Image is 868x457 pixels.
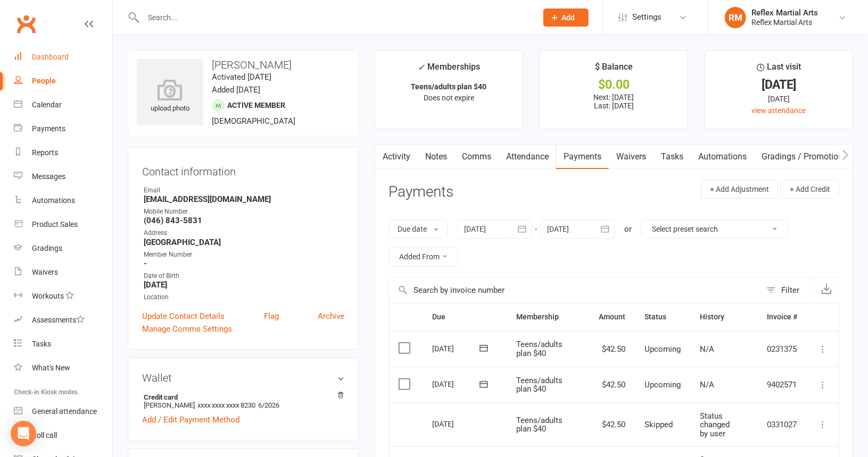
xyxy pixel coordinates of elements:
[781,180,839,199] button: + Add Credit
[142,162,344,177] h3: Contact information
[556,145,609,169] a: Payments
[14,236,112,260] a: Gradings
[14,165,112,189] a: Messages
[32,124,65,133] div: Payments
[757,60,801,79] div: Last visit
[690,303,757,331] th: History
[14,45,112,69] a: Dashboard
[757,331,807,367] td: 0231375
[142,413,239,426] a: Add / Edit Payment Method
[32,316,85,324] div: Assessments
[375,145,418,169] a: Activity
[318,310,344,323] a: Archive
[137,59,350,71] h3: [PERSON_NAME]
[32,340,51,348] div: Tasks
[144,259,344,268] strong: -
[14,260,112,284] a: Waivers
[595,60,633,79] div: $ Balance
[562,13,575,22] span: Add
[516,340,563,358] span: Teens/adults plan $40
[701,180,778,199] button: + Add Adjustment
[632,5,662,29] span: Settings
[227,101,285,109] span: Active member
[411,82,487,91] strong: Teens/adults plan $40
[507,303,589,331] th: Membership
[543,9,589,27] button: Add
[32,220,78,228] div: Product Sales
[137,79,203,114] div: upload photo
[700,411,730,438] span: Status changed by user
[691,145,754,169] a: Automations
[144,393,339,401] strong: Credit card
[258,401,279,409] span: 6/2026
[144,194,344,204] strong: [EMAIL_ADDRESS][DOMAIN_NAME]
[32,244,62,252] div: Gradings
[589,367,635,403] td: $42.50
[144,228,344,238] div: Address
[14,284,112,308] a: Workouts
[14,93,112,117] a: Calendar
[144,216,344,225] strong: (046) 843-5831
[757,303,807,331] th: Invoice #
[423,303,507,331] th: Due
[654,145,691,169] a: Tasks
[14,400,112,424] a: General attendance kiosk mode
[715,93,843,105] div: [DATE]
[142,323,232,335] a: Manage Comms Settings
[757,403,807,447] td: 0331027
[13,11,39,37] a: Clubworx
[14,213,112,236] a: Product Sales
[644,380,681,390] span: Upcoming
[14,356,112,380] a: What's New
[454,145,499,169] a: Comms
[516,376,563,394] span: Teens/adults plan $40
[144,271,344,281] div: Date of Birth
[32,53,69,61] div: Dashboard
[14,189,112,213] a: Automations
[499,145,556,169] a: Attendance
[751,8,818,18] div: Reflex Martial Arts
[754,145,855,169] a: Gradings / Promotions
[212,116,295,126] span: [DEMOGRAPHIC_DATA]
[142,372,344,384] h3: Wallet
[388,184,453,200] h3: Payments
[14,69,112,93] a: People
[624,223,632,235] div: or
[644,420,673,429] span: Skipped
[781,284,799,297] div: Filter
[14,117,112,141] a: Payments
[11,421,36,446] div: Open Intercom Messenger
[264,310,279,323] a: Flag
[751,18,818,27] div: Reflex Martial Arts
[140,10,530,25] input: Search...
[142,392,344,411] li: [PERSON_NAME]
[644,344,681,354] span: Upcoming
[752,106,806,115] a: view attendance
[715,79,843,90] div: [DATE]
[32,407,97,416] div: General attendance
[144,292,344,302] div: Location
[609,145,654,169] a: Waivers
[757,367,807,403] td: 9402571
[389,277,761,303] input: Search by invoice number
[388,219,448,239] button: Due date
[418,145,454,169] a: Notes
[14,332,112,356] a: Tasks
[550,93,678,110] p: Next: [DATE] Last: [DATE]
[212,72,271,82] time: Activated [DATE]
[32,172,65,181] div: Messages
[388,247,458,266] button: Added From
[589,331,635,367] td: $42.50
[550,79,678,90] div: $0.00
[32,268,58,276] div: Waivers
[589,403,635,447] td: $42.50
[432,376,481,392] div: [DATE]
[144,185,344,196] div: Email
[32,77,56,85] div: People
[32,363,70,372] div: What's New
[32,148,58,157] div: Reports
[32,431,57,439] div: Roll call
[144,250,344,260] div: Member Number
[197,401,255,409] span: xxxx xxxx xxxx 8230
[516,416,563,434] span: Teens/adults plan $40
